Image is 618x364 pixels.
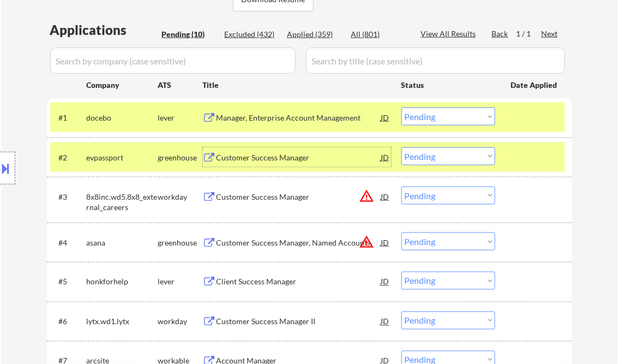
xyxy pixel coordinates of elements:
[380,312,391,331] div: JD
[87,277,158,288] div: honkforhelp
[359,234,375,249] button: warning_amber
[380,232,391,252] div: JD
[421,28,479,39] div: View All Results
[217,277,381,288] div: Client Success Manager
[158,277,203,288] div: lever
[59,317,78,327] div: #6
[517,28,542,39] div: 1 / 1
[542,28,559,39] div: Next
[401,75,495,94] div: Status
[87,317,158,327] div: lytx.wd1.lytx
[380,272,391,291] div: JD
[217,317,381,327] div: Customer Success Manager II
[217,192,381,202] div: Customer Success Manager
[380,147,391,167] div: JD
[50,23,158,37] div: Applications
[158,317,203,327] div: workday
[59,277,78,288] div: #5
[511,80,559,91] div: Date Applied
[217,152,381,163] div: Customer Success Manager
[203,80,391,91] div: Title
[162,29,217,40] div: Pending (10)
[306,47,565,74] input: Search by title (case sensitive)
[359,188,375,204] button: warning_amber
[287,29,342,40] div: Applied (359)
[50,47,296,74] input: Search by company (case sensitive)
[380,108,391,127] div: JD
[351,29,406,40] div: All (801)
[492,28,509,39] div: Back
[217,237,381,248] div: Customer Success Manager, Named Accounts
[217,112,381,123] div: Manager, Enterprise Account Management
[225,29,279,40] div: Excluded (432)
[380,187,391,206] div: JD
